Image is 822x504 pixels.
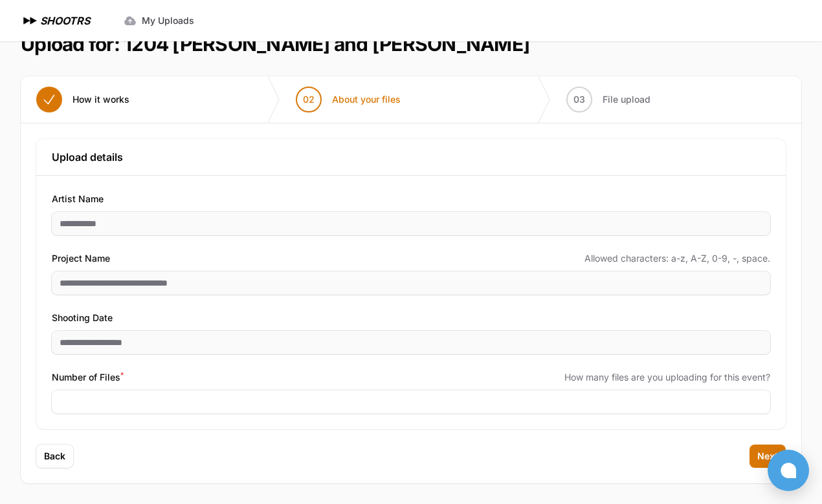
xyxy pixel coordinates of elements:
h1: Upload for: 1204 [PERSON_NAME] and [PERSON_NAME] [21,32,529,56]
span: My Uploads [142,14,194,27]
span: Artist Name [52,191,104,207]
button: Next [750,445,786,468]
h3: Upload details [52,149,770,165]
span: About your files [332,93,401,106]
span: Allowed characters: a-z, A-Z, 0-9, -, space. [584,252,770,265]
button: 03 File upload [551,76,666,123]
a: SHOOTRS SHOOTRS [21,13,90,28]
a: My Uploads [116,9,202,32]
button: Back [36,445,73,468]
h1: SHOOTRS [40,13,90,28]
span: Project Name [52,251,110,266]
span: Back [44,450,65,463]
button: 02 About your files [280,76,416,123]
span: 03 [573,93,585,106]
span: Next [757,450,778,463]
span: File upload [603,93,650,106]
span: How many files are you uploading for this event? [564,371,770,384]
button: Open chat window [768,450,809,491]
span: Number of Files [52,370,124,385]
img: SHOOTRS [21,13,40,28]
span: How it works [72,93,129,106]
span: Shooting Date [52,310,113,326]
span: 02 [303,93,315,106]
button: How it works [21,76,145,123]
